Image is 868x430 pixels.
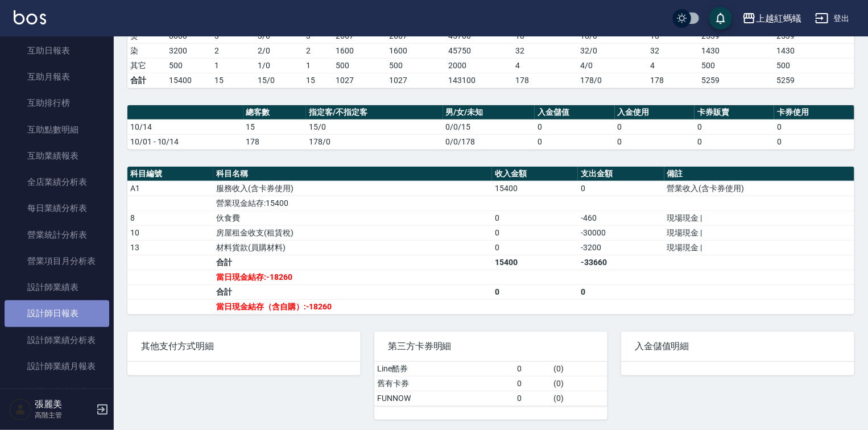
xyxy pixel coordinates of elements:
[445,58,512,73] td: 2000
[774,43,854,58] td: 1430
[514,362,551,377] td: 0
[492,210,578,225] td: 0
[212,58,255,73] td: 1
[127,134,243,149] td: 10/01 - 10/14
[243,105,307,120] th: 總客數
[333,73,386,88] td: 1027
[212,73,255,88] td: 15
[615,119,695,134] td: 0
[35,399,93,410] h5: 張麗美
[615,105,695,120] th: 入金使用
[5,353,109,379] a: 設計師業績月報表
[374,362,514,377] td: Line酷券
[127,43,166,58] td: 染
[577,58,647,73] td: 4 / 0
[303,73,333,88] td: 15
[445,43,512,58] td: 45750
[5,222,109,248] a: 營業統計分析表
[306,134,443,149] td: 178/0
[551,362,607,377] td: ( 0 )
[738,7,806,30] button: 上越紅螞蟻
[166,58,212,73] td: 500
[212,43,255,58] td: 2
[551,376,607,391] td: ( 0 )
[664,225,854,240] td: 現場現金 |
[166,73,212,88] td: 15400
[141,341,347,352] span: 其他支付方式明細
[333,58,386,73] td: 500
[664,167,854,181] th: 備註
[512,58,577,73] td: 4
[774,105,854,120] th: 卡券使用
[492,167,578,181] th: 收入金額
[578,210,664,225] td: -460
[578,240,664,255] td: -3200
[492,255,578,270] td: 15400
[35,410,93,420] p: 高階主管
[127,167,213,181] th: 科目編號
[647,58,698,73] td: 4
[578,255,664,270] td: -33660
[213,181,492,196] td: 服務收入(含卡券使用)
[535,119,614,134] td: 0
[664,181,854,196] td: 營業收入(含卡券使用)
[213,225,492,240] td: 房屋租金收支(租賃稅)
[5,117,109,143] a: 互助點數明細
[578,225,664,240] td: -30000
[386,43,445,58] td: 1600
[127,119,243,134] td: 10/14
[695,134,774,149] td: 0
[774,73,854,88] td: 5259
[213,210,492,225] td: 伙食費
[647,73,698,88] td: 178
[756,11,801,26] div: 上越紅螞蟻
[492,225,578,240] td: 0
[303,43,333,58] td: 2
[127,105,854,150] table: a dense table
[5,248,109,274] a: 營業項目月分析表
[213,240,492,255] td: 材料貨款(員購材料)
[774,134,854,149] td: 0
[255,43,303,58] td: 2 / 0
[577,73,647,88] td: 178/0
[535,134,614,149] td: 0
[512,73,577,88] td: 178
[9,398,32,421] img: Person
[127,225,213,240] td: 10
[578,167,664,181] th: 支出金額
[306,119,443,134] td: 15/0
[551,391,607,406] td: ( 0 )
[635,341,841,352] span: 入金儲值明細
[5,143,109,169] a: 互助業績報表
[698,73,774,88] td: 5259
[695,119,774,134] td: 0
[443,119,535,134] td: 0/0/15
[166,43,212,58] td: 3200
[514,391,551,406] td: 0
[492,240,578,255] td: 0
[5,195,109,221] a: 每日業績分析表
[615,134,695,149] td: 0
[664,240,854,255] td: 現場現金 |
[213,255,492,270] td: 合計
[5,327,109,353] a: 設計師業績分析表
[127,181,213,196] td: A1
[535,105,614,120] th: 入金儲值
[664,210,854,225] td: 現場現金 |
[243,134,307,149] td: 178
[127,240,213,255] td: 13
[514,376,551,391] td: 0
[127,167,854,315] table: a dense table
[255,73,303,88] td: 15/0
[14,10,46,24] img: Logo
[127,210,213,225] td: 8
[578,284,664,299] td: 0
[374,376,514,391] td: 舊有卡券
[698,58,774,73] td: 500
[512,43,577,58] td: 32
[213,196,492,210] td: 營業現金結存:15400
[127,58,166,73] td: 其它
[695,105,774,120] th: 卡券販賣
[213,284,492,299] td: 合計
[5,379,109,406] a: 設計師抽成報表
